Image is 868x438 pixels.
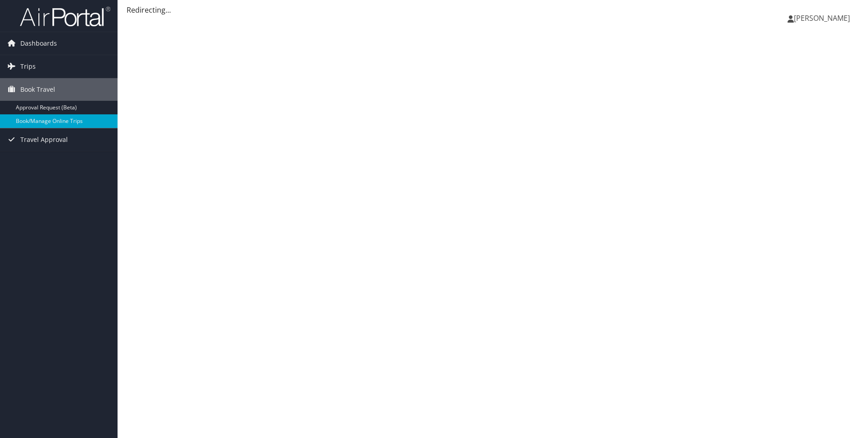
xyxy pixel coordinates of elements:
span: Dashboards [20,32,57,55]
div: Redirecting... [127,5,859,15]
span: Travel Approval [20,128,68,151]
span: [PERSON_NAME] [794,13,850,23]
span: Book Travel [20,78,55,101]
span: Trips [20,55,36,78]
img: airportal-logo.png [20,6,110,27]
a: [PERSON_NAME] [788,5,859,32]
